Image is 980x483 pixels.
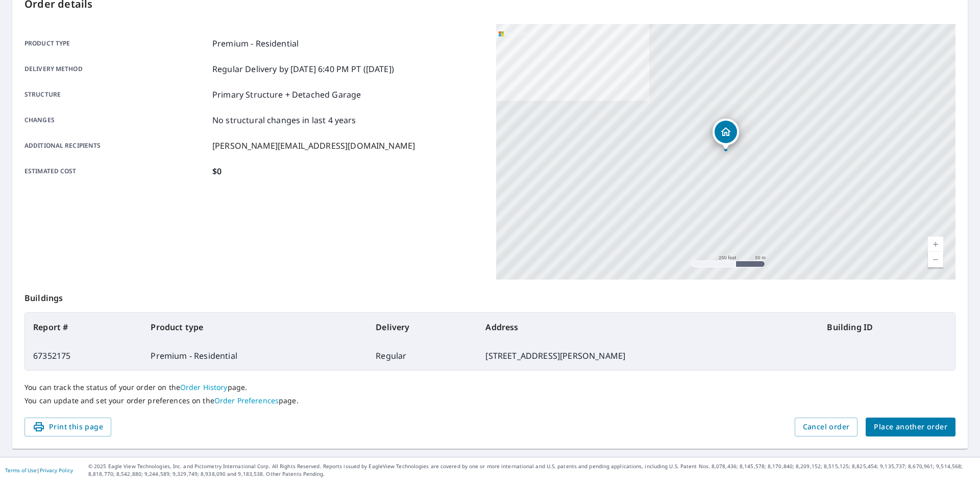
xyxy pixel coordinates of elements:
[713,119,739,150] div: Dropped pin, building 1, Residential property, 84 Marlow St Cranston, RI 02920
[24,165,208,177] p: Estimated cost
[819,313,955,341] th: Building ID
[24,418,111,436] button: Print this page
[367,341,477,370] td: Regular
[25,313,142,341] th: Report #
[33,421,103,433] span: Print this page
[477,313,819,341] th: Address
[795,418,858,436] button: Cancel order
[866,418,955,436] button: Place another order
[142,313,367,341] th: Product type
[212,63,394,75] p: Regular Delivery by [DATE] 6:40 PM PT ([DATE])
[928,237,943,252] a: Current Level 17, Zoom In
[212,140,415,152] p: [PERSON_NAME][EMAIL_ADDRESS][DOMAIN_NAME]
[24,383,955,392] p: You can track the status of your order on the page.
[367,313,477,341] th: Delivery
[212,88,361,101] p: Primary Structure + Detached Garage
[214,396,279,405] a: Order Preferences
[142,341,367,370] td: Premium - Residential
[24,280,955,312] p: Buildings
[24,88,208,101] p: Structure
[803,421,850,433] span: Cancel order
[24,114,208,126] p: Changes
[88,463,975,478] p: © 2025 Eagle View Technologies, Inc. and Pictometry International Corp. All Rights Reserved. Repo...
[212,114,356,126] p: No structural changes in last 4 years
[928,252,943,267] a: Current Level 17, Zoom Out
[874,421,947,433] span: Place another order
[5,467,37,474] a: Terms of Use
[25,341,142,370] td: 67352175
[212,37,299,50] p: Premium - Residential
[180,382,228,392] a: Order History
[24,63,208,75] p: Delivery method
[24,140,208,152] p: Additional recipients
[477,341,819,370] td: [STREET_ADDRESS][PERSON_NAME]
[24,396,955,405] p: You can update and set your order preferences on the page.
[5,467,73,473] p: |
[212,165,222,177] p: $0
[40,467,73,474] a: Privacy Policy
[24,37,208,50] p: Product type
